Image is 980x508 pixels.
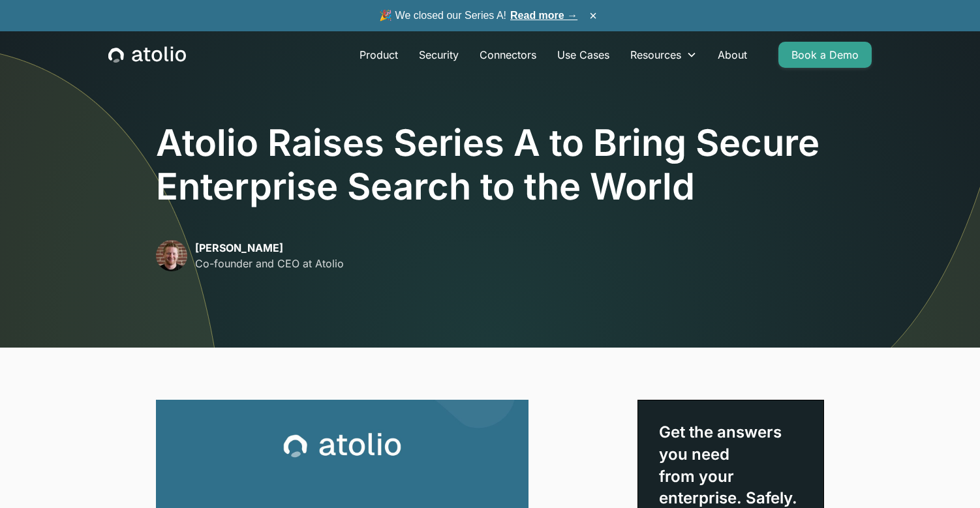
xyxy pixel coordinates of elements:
a: Use Cases [547,42,620,68]
button: × [585,8,601,23]
a: Connectors [469,42,547,68]
a: Security [408,42,469,68]
iframe: Chat Widget [915,445,980,508]
a: Product [349,42,408,68]
a: Book a Demo [778,42,872,68]
a: About [707,42,758,68]
p: [PERSON_NAME] [195,240,344,256]
h1: Atolio Raises Series A to Bring Secure Enterprise Search to the World [156,121,824,209]
a: Read more → [510,10,577,21]
span: 🎉 We closed our Series A! [379,8,577,23]
div: Resources [630,47,681,63]
a: home [108,46,186,63]
div: Resources [620,42,707,68]
p: Co-founder and CEO at Atolio [195,256,344,271]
